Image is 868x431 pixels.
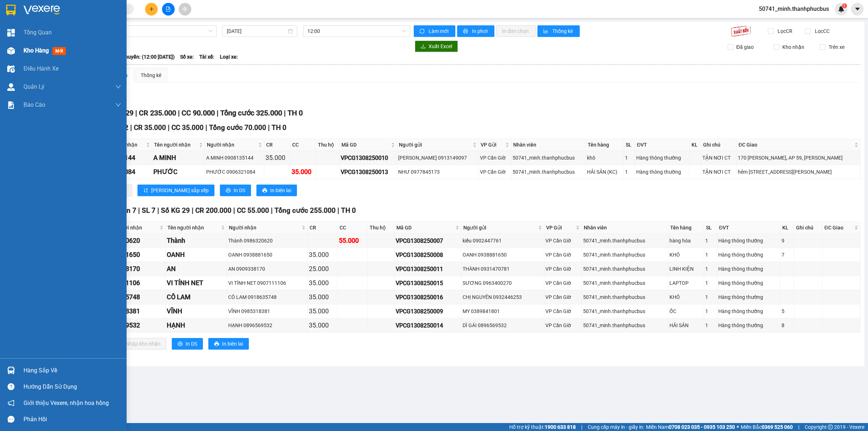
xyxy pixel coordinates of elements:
div: THÀNH 0931470781 [463,265,543,273]
td: 0896569532 [103,318,166,333]
span: CR 235.000 [139,109,176,117]
div: CÔ LAM 0918635748 [228,293,306,301]
span: Đã giao [733,43,757,51]
span: | [217,109,218,117]
img: solution-icon [7,101,15,109]
div: Thành 0986320620 [228,237,306,245]
div: 35.000 [309,278,336,288]
span: TH 0 [341,206,356,215]
div: 35.000 [292,167,315,177]
span: | [130,123,132,132]
th: Ghi chú [794,222,823,234]
span: Mã GD [341,141,390,149]
th: CC [290,139,316,151]
div: NHƯ 0977845173 [398,168,478,176]
sup: 1 [842,3,847,8]
td: 0938881650 [103,248,166,262]
td: VP Cần Giờ [479,165,511,179]
div: kiều 0902447761 [463,237,543,245]
img: logo-vxr [6,5,16,16]
span: | [271,206,273,215]
div: 1 [705,279,716,287]
td: VPCG1308250011 [395,262,461,276]
b: Thành Phúc Bus [9,47,37,81]
span: plus [149,7,154,12]
span: Lọc CR [775,27,793,35]
div: 1 [705,237,716,245]
span: TH 0 [288,109,303,117]
span: Chuyến: (12:00 [DATE]) [122,53,175,61]
span: CC 55.000 [237,206,269,215]
span: Trên xe [826,43,847,51]
td: 0985318381 [103,304,166,318]
span: caret-down [854,6,861,12]
span: 12:00 [307,26,406,37]
div: ỐC [669,307,703,315]
span: file-add [166,7,171,12]
button: sort-ascending[PERSON_NAME] sắp xếp [137,185,214,196]
div: HẢI SẢN [669,321,703,329]
div: VPCG1308250013 [341,168,396,177]
span: notification [8,400,14,406]
span: Kho nhận [779,43,807,51]
td: VPCG1308250007 [395,234,461,248]
div: 170 [PERSON_NAME], AP 59, [PERSON_NAME] [738,154,859,162]
button: caret-down [851,3,864,16]
span: CR 35.000 [134,123,166,132]
div: 50741_minh.thanhphucbus [512,154,584,162]
div: HẢI SẢN (KC) [587,168,622,176]
img: logo.jpg [9,9,45,45]
span: Tổng cước 70.000 [209,123,266,132]
div: VĨNH 0985318381 [228,307,306,315]
div: VP Cần Giờ [545,237,580,245]
span: message [8,416,14,423]
button: printerIn phơi [457,25,494,37]
div: VI TÍNH NET [167,278,226,288]
div: 1 [705,251,716,259]
th: KL [780,222,794,234]
div: 50741_minh.thanhphucbus [583,237,667,245]
span: Người gửi [399,141,472,149]
span: CR 200.000 [195,206,231,215]
th: Nhân viên [582,222,668,234]
span: Điều hành xe [24,64,59,73]
div: HẠNH [167,320,226,330]
span: CC 90.000 [182,109,215,117]
span: VP Gửi [481,141,504,149]
span: | [205,123,207,132]
div: PHƯỚC 0906321084 [206,168,263,176]
div: 1 [705,265,716,273]
span: | [284,109,286,117]
img: 9k= [731,25,751,37]
span: In DS [234,186,245,194]
button: downloadXuất Excel [415,41,458,52]
span: Người nhận [229,224,300,232]
div: MY 0389841801 [463,307,543,315]
div: 0985318381 [104,306,164,316]
div: OANH 0938881650 [463,251,543,259]
span: printer [214,341,219,347]
button: syncLàm mới [414,25,455,37]
strong: 1900 633 818 [545,424,576,430]
span: sort-ascending [143,188,148,194]
span: bar-chart [543,29,549,34]
span: Mã GD [396,224,454,232]
span: Tên người nhận [154,141,197,149]
th: SL [704,222,717,234]
div: 35.000 [265,153,289,163]
span: Miền Nam [646,423,735,431]
span: Số KG 29 [161,206,190,215]
div: 9 [782,237,792,245]
img: warehouse-icon [7,83,15,91]
div: Hàng thông thường [718,279,779,287]
span: 1 [843,3,846,8]
span: | [233,206,235,215]
td: VP Cần Giờ [544,318,582,333]
span: Tổng Quan [24,28,52,37]
span: TH 0 [272,123,286,132]
div: 25.000 [309,264,336,274]
div: 1 [705,307,716,315]
span: In DS [186,340,197,348]
div: Hàng thông thường [718,237,779,245]
input: 13/08/2025 [227,27,286,35]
